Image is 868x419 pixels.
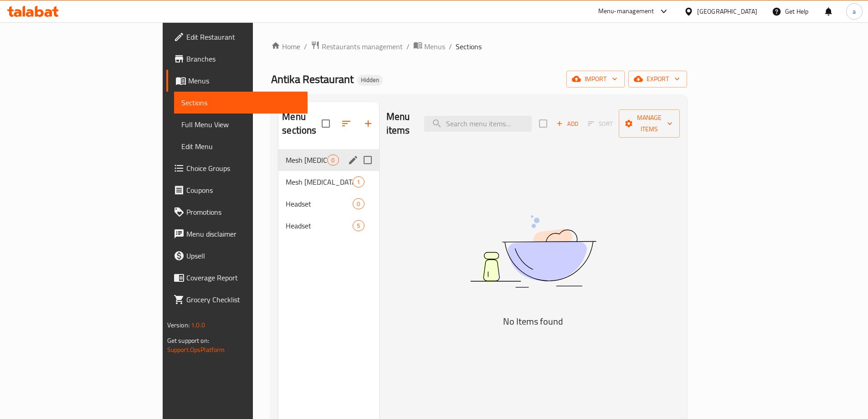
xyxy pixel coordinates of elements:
span: Choice Groups [186,163,300,174]
span: Add item [553,117,582,131]
span: Restaurants management [322,41,403,52]
div: items [327,155,339,166]
nav: breadcrumb [271,41,687,52]
span: import [574,73,617,85]
button: Manage items [619,109,680,138]
span: 5 [353,222,364,230]
div: [GEOGRAPHIC_DATA] [697,6,757,16]
a: Coupons [166,179,308,201]
span: Sections [181,97,300,108]
li: / [406,41,410,52]
div: items [353,220,364,231]
span: Mesh [MEDICAL_DATA] [286,176,353,187]
span: Headset [286,220,353,231]
span: Get support on: [167,335,209,347]
span: Grocery Checklist [186,294,300,305]
span: Menus [188,75,300,86]
span: Coupons [186,185,300,196]
nav: Menu sections [278,145,379,240]
a: Restaurants management [311,41,403,52]
li: / [449,41,452,52]
div: items [353,176,364,187]
span: Antika Restaurant [271,69,354,89]
span: Edit Menu [181,141,300,152]
a: Menus [166,70,308,92]
span: a [853,6,856,16]
span: Select section first [582,117,619,131]
a: Edit Restaurant [166,26,308,48]
div: Headset0 [278,193,379,215]
span: 1.0.0 [191,319,205,331]
span: Coverage Report [186,272,300,283]
a: Coverage Report [166,267,308,289]
span: Promotions [186,207,300,217]
span: Manage items [626,112,673,135]
span: Upsell [186,250,300,261]
span: Sections [456,41,482,52]
span: 1 [353,178,364,186]
div: Mesh Nebulizer [286,155,327,166]
span: Hidden [357,76,383,84]
span: Sort sections [335,113,357,134]
div: Menu-management [598,6,654,17]
button: Add [553,117,582,131]
h2: Menu items [386,110,414,137]
a: Support.OpsPlatform [167,344,225,356]
span: Headset [286,198,353,209]
a: Choice Groups [166,157,308,179]
div: Mesh [MEDICAL_DATA]1 [278,171,379,193]
div: Mesh Nebulizer [286,176,353,187]
button: Add section [357,113,379,134]
span: 0 [328,156,338,165]
a: Full Menu View [174,114,308,135]
span: Menu disclaimer [186,228,300,239]
a: Menu disclaimer [166,223,308,245]
img: dish.svg [419,191,647,312]
span: Mesh [MEDICAL_DATA] [286,155,327,166]
a: Promotions [166,201,308,223]
a: Branches [166,48,308,70]
span: Full Menu View [181,119,300,130]
button: export [628,71,687,88]
span: Add [555,119,580,129]
a: Grocery Checklist [166,289,308,310]
div: Headset5 [278,215,379,237]
span: export [636,73,680,85]
span: Branches [186,53,300,64]
span: Menus [424,41,445,52]
span: 0 [353,200,364,208]
a: Upsell [166,245,308,267]
button: import [566,71,625,88]
a: Edit Menu [174,135,308,157]
span: Edit Restaurant [186,31,300,42]
a: Menus [413,41,445,52]
a: Sections [174,92,308,114]
button: edit [346,153,360,167]
span: Version: [167,319,190,331]
span: Select all sections [316,114,335,133]
div: Hidden [357,75,383,86]
h5: No Items found [419,314,647,329]
div: items [353,198,364,209]
div: Mesh [MEDICAL_DATA]0edit [278,149,379,171]
input: search [424,116,532,132]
